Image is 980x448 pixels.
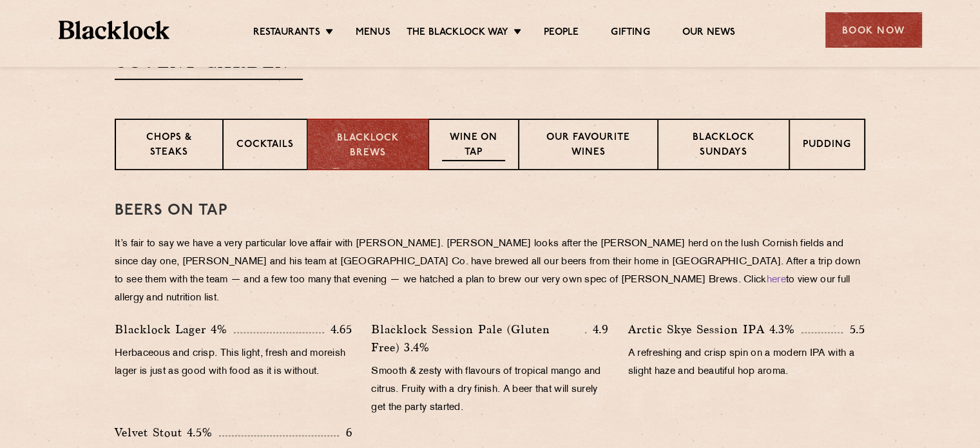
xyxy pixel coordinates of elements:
p: 4.9 [586,321,609,338]
p: 4.65 [324,321,352,338]
a: Menus [356,26,390,41]
a: Gifting [611,26,649,41]
p: Blacklock Brews [321,131,415,161]
p: Blacklock Session Pale (Gluten Free) 3.4% [371,320,585,356]
a: Restaurants [253,26,320,41]
a: Our News [682,26,736,41]
h3: Beers on tap [115,202,865,219]
p: It’s fair to say we have a very particular love affair with [PERSON_NAME]. [PERSON_NAME] looks af... [115,235,865,307]
p: Wine on Tap [442,131,505,161]
p: Pudding [803,138,851,154]
p: Blacklock Sundays [671,131,776,161]
p: Smooth & zesty with flavours of tropical mango and citrus. Fruity with a dry finish. A beer that ... [371,363,608,417]
a: People [544,26,579,41]
p: Our favourite wines [532,131,644,161]
p: Blacklock Lager 4% [115,320,234,338]
p: 5.5 [843,321,865,338]
p: Cocktails [236,138,294,154]
p: Velvet Stout 4.5% [115,424,219,442]
p: 6 [339,424,352,441]
p: Herbaceous and crisp. This light, fresh and moreish lager is just as good with food as it is with... [115,345,352,381]
a: here [767,275,786,285]
div: Book Now [825,12,922,48]
p: Chops & Steaks [129,131,209,161]
p: Arctic Skye Session IPA 4.3% [628,320,802,338]
a: The Blacklock Way [407,26,508,41]
p: A refreshing and crisp spin on a modern IPA with a slight haze and beautiful hop aroma. [628,345,865,381]
img: BL_Textured_Logo-footer-cropped.svg [59,21,170,39]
